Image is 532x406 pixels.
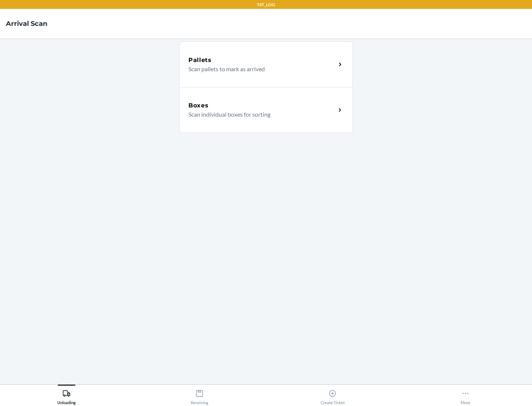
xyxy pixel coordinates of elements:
div: Create Ticket [321,386,345,405]
h5: Boxes [188,101,209,110]
h4: Arrival Scan [6,19,47,28]
p: Scan individual boxes for sorting [188,110,330,119]
a: BoxesScan individual boxes for sorting [179,87,353,133]
button: Create Ticket [266,385,399,405]
div: Unloading [57,386,76,405]
h5: Pallets [188,56,212,65]
div: Receiving [191,386,208,405]
a: PalletsScan pallets to mark as arrived [179,41,353,87]
p: TST_LOG [257,1,275,8]
button: More [399,385,532,405]
div: More [461,386,470,405]
p: Scan pallets to mark as arrived [188,65,330,73]
button: Receiving [133,385,266,405]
